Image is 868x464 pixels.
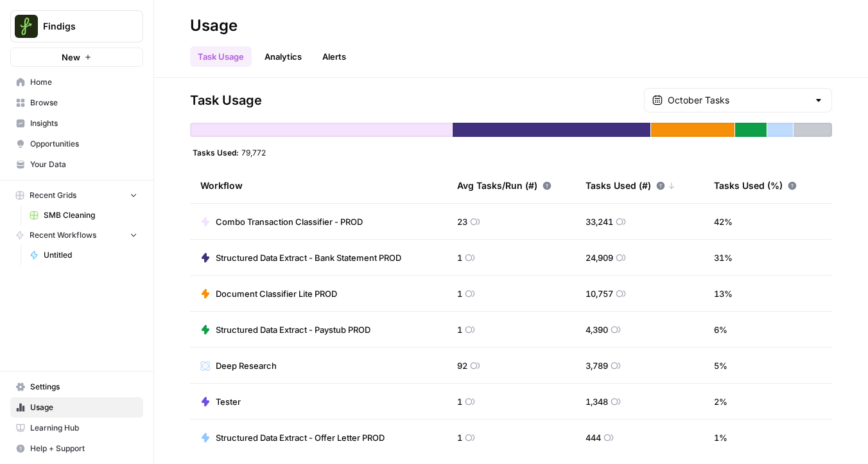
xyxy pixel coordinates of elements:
a: Task Usage [190,46,252,67]
span: Tester [216,395,241,408]
span: Tasks Used: [193,147,239,157]
span: 1 % [714,431,727,444]
a: Settings [10,377,143,397]
a: Structured Data Extract - Paystub PROD [200,323,370,336]
span: Help + Support [30,443,137,454]
button: New [10,48,143,67]
img: Findigs Logo [15,15,38,38]
div: Tasks Used (%) [714,168,797,203]
input: October Tasks [668,94,808,107]
button: Recent Workflows [10,226,143,245]
div: Avg Tasks/Run (#) [457,168,551,203]
a: Browse [10,93,143,113]
span: 13 % [714,287,733,300]
span: 4,390 [586,323,608,336]
button: Recent Grids [10,186,143,205]
span: Document Classifier Lite PROD [216,287,337,300]
span: 24,909 [586,251,613,264]
span: Untitled [44,249,137,261]
span: 2 % [714,395,727,408]
a: Insights [10,113,143,134]
a: SMB Cleaning [24,205,143,226]
span: Settings [30,381,137,393]
span: Recent Workflows [30,229,96,241]
a: Home [10,72,143,93]
span: 3,789 [586,359,608,372]
a: Structured Data Extract - Bank Statement PROD [200,251,401,264]
span: Learning Hub [30,422,137,434]
span: 1 [457,287,462,300]
span: 444 [586,431,601,444]
span: Structured Data Extract - Paystub PROD [216,323,370,336]
button: Workspace: Findigs [10,10,143,42]
span: 1 [457,431,462,444]
a: Your Data [10,154,143,175]
span: Your Data [30,159,137,170]
span: 1,348 [586,395,608,408]
span: New [62,51,80,64]
a: Analytics [257,46,309,67]
a: Untitled [24,245,143,265]
span: Task Usage [190,91,262,109]
span: 10,757 [586,287,613,300]
span: SMB Cleaning [44,210,137,221]
button: Help + Support [10,438,143,459]
span: Insights [30,118,137,129]
span: 23 [457,215,467,228]
a: Structured Data Extract - Offer Letter PROD [200,431,385,444]
span: 6 % [714,323,727,336]
span: 33,241 [586,215,613,228]
a: Usage [10,397,143,418]
span: Browse [30,97,137,109]
span: Opportunities [30,138,137,150]
div: Workflow [200,168,437,203]
div: Usage [190,15,238,36]
span: 31 % [714,251,733,264]
span: Usage [30,402,137,413]
span: 1 [457,251,462,264]
a: Document Classifier Lite PROD [200,287,337,300]
span: 92 [457,359,467,372]
span: Home [30,76,137,88]
span: Deep Research [216,359,277,372]
span: 1 [457,395,462,408]
div: Tasks Used (#) [586,168,675,203]
a: Opportunities [10,134,143,154]
span: 42 % [714,215,733,228]
span: Structured Data Extract - Bank Statement PROD [216,251,401,264]
span: Findigs [43,20,121,33]
a: Learning Hub [10,418,143,438]
a: Combo Transaction Classifier - PROD [200,215,363,228]
span: 79,772 [241,147,266,157]
span: Structured Data Extract - Offer Letter PROD [216,431,385,444]
a: Alerts [315,46,354,67]
span: Combo Transaction Classifier - PROD [216,215,363,228]
span: Recent Grids [30,190,76,201]
span: 1 [457,323,462,336]
a: Tester [200,395,241,408]
span: 5 % [714,359,727,372]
